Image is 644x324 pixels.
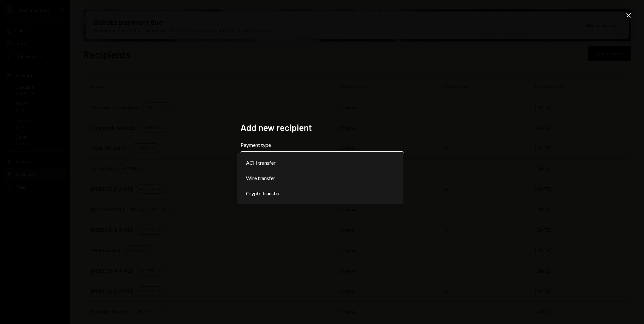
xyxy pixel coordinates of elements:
[246,190,280,197] span: Crypto transfer
[241,151,403,169] button: Payment type
[246,174,275,182] span: Wire transfer
[241,141,403,149] label: Payment type
[241,121,403,134] h2: Add new recipient
[246,159,276,167] span: ACH transfer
